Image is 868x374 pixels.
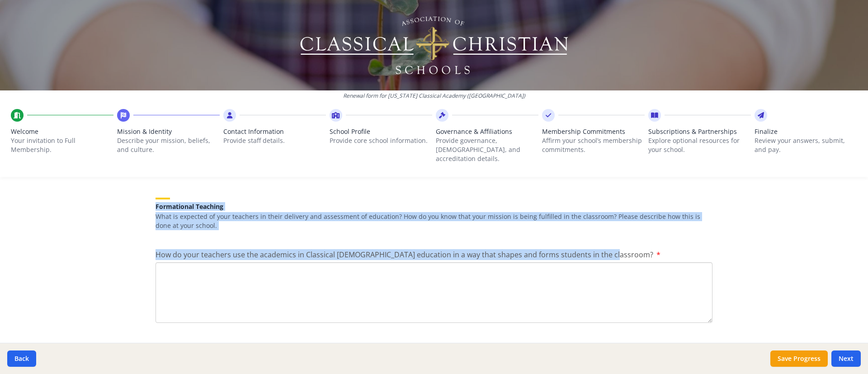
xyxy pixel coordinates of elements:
p: Review your answers, submit, and pay. [755,136,857,154]
span: Membership Commitments [542,127,645,136]
span: School Profile [330,127,432,136]
span: Contact Information [223,127,326,136]
p: Affirm your school’s membership commitments. [542,136,645,154]
span: How do your teachers use the academics in Classical [DEMOGRAPHIC_DATA] education in a way that sh... [156,250,653,260]
button: Next [831,350,861,367]
p: Your invitation to Full Membership. [11,136,113,154]
button: Back [7,350,36,367]
p: Provide staff details. [223,136,326,145]
h5: Formational Teaching [156,203,712,210]
span: Mission & Identity [117,127,220,136]
span: Welcome [11,127,113,136]
span: Finalize [755,127,857,136]
p: Explore optional resources for your school. [648,136,751,154]
p: Describe your mission, beliefs, and culture. [117,136,220,154]
p: Provide governance, [DEMOGRAPHIC_DATA], and accreditation details. [436,136,538,163]
button: Save Progress [770,350,828,367]
p: Provide core school information. [330,136,432,145]
span: Subscriptions & Partnerships [648,127,751,136]
span: Governance & Affiliations [436,127,538,136]
img: Logo [299,14,570,77]
p: What is expected of your teachers in their delivery and assessment of education? How do you know ... [156,212,712,230]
